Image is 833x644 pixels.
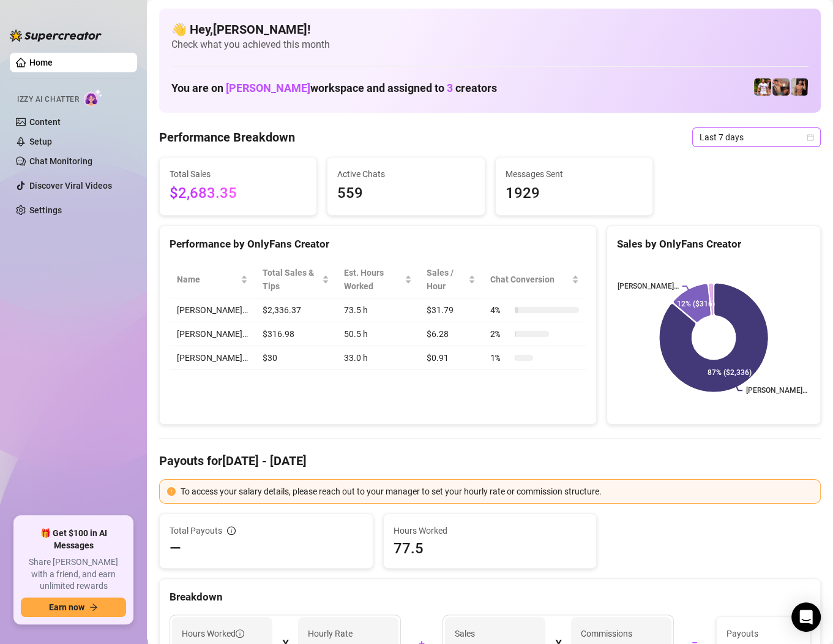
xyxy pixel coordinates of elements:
span: Messages Sent [506,167,643,181]
span: Total Sales & Tips [263,266,319,293]
td: $6.28 [419,322,484,346]
span: Total Sales [170,167,307,181]
span: info-circle [227,526,236,535]
td: 50.5 h [337,322,419,346]
text: [PERSON_NAME]… [746,386,807,395]
span: Payouts [727,627,801,640]
th: Chat Conversion [483,261,586,298]
span: 1929 [506,182,643,205]
img: Hector [754,78,771,96]
a: Home [29,58,53,67]
span: exclamation-circle [167,487,176,496]
a: Settings [29,205,62,215]
text: [PERSON_NAME]… [618,282,679,290]
h1: You are on workspace and assigned to creators [171,81,497,95]
h4: 👋 Hey, [PERSON_NAME] ! [171,21,809,38]
th: Sales / Hour [419,261,484,298]
td: $30 [255,346,337,370]
td: $2,336.37 [255,298,337,322]
span: Izzy AI Chatter [17,94,79,105]
td: $0.91 [419,346,484,370]
a: Setup [29,137,52,146]
span: $2,683.35 [170,182,307,205]
span: Total Payouts [170,524,222,537]
span: Share [PERSON_NAME] with a friend, and earn unlimited rewards [21,556,126,593]
th: Total Sales & Tips [255,261,337,298]
span: 1 % [490,351,510,365]
span: 559 [337,182,474,205]
h4: Performance Breakdown [159,129,295,146]
span: Chat Conversion [490,273,569,286]
span: Active Chats [337,167,474,181]
img: Osvaldo [772,78,790,96]
a: Content [29,117,61,127]
div: Performance by OnlyFans Creator [170,236,586,252]
span: Sales / Hour [427,266,466,293]
span: Name [177,273,238,286]
span: 🎁 Get $100 in AI Messages [21,528,126,551]
span: Hours Worked [394,524,587,537]
span: [PERSON_NAME] [226,81,310,94]
td: [PERSON_NAME]… [170,298,255,322]
span: Hours Worked [182,627,244,640]
h4: Payouts for [DATE] - [DATE] [159,452,821,469]
span: Earn now [49,602,84,612]
span: 2 % [490,327,510,341]
span: Sales [455,627,536,640]
img: Zach [791,78,808,96]
div: Est. Hours Worked [344,266,402,293]
span: Check what you achieved this month [171,38,809,51]
article: Hourly Rate [308,627,353,640]
span: arrow-right [89,603,98,612]
div: To access your salary details, please reach out to your manager to set your hourly rate or commis... [181,485,813,498]
span: 4 % [490,303,510,317]
button: Earn nowarrow-right [21,597,126,617]
span: Last 7 days [700,128,813,146]
a: Chat Monitoring [29,156,92,166]
td: [PERSON_NAME]… [170,346,255,370]
span: calendar [807,134,814,141]
span: info-circle [236,629,244,638]
td: [PERSON_NAME]… [170,322,255,346]
td: 73.5 h [337,298,419,322]
td: $31.79 [419,298,484,322]
span: 77.5 [394,539,587,558]
td: 33.0 h [337,346,419,370]
img: AI Chatter [84,89,103,107]
img: logo-BBDzfeDw.svg [10,29,102,42]
span: 3 [447,81,453,94]
div: Sales by OnlyFans Creator [617,236,810,252]
span: — [170,539,181,558]
td: $316.98 [255,322,337,346]
article: Commissions [581,627,632,640]
a: Discover Viral Videos [29,181,112,191]
div: Breakdown [170,589,810,605]
th: Name [170,261,255,298]
div: Open Intercom Messenger [791,602,821,632]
